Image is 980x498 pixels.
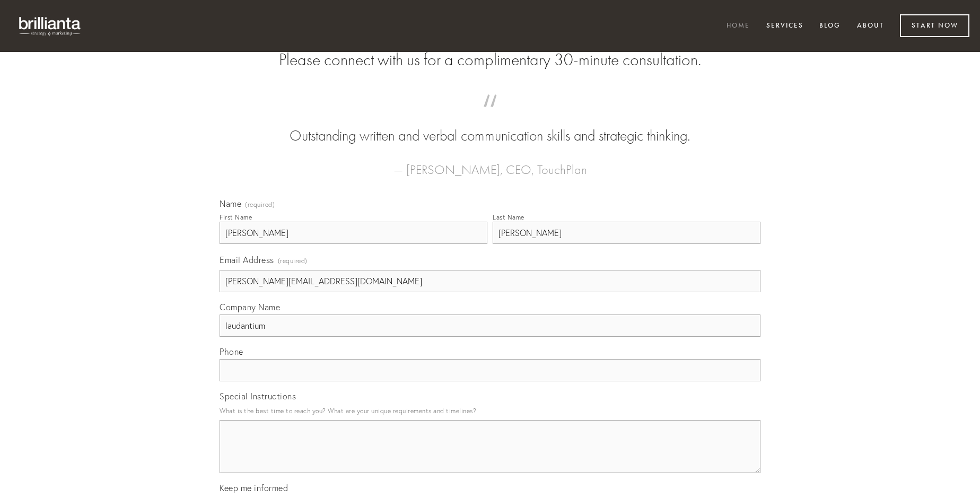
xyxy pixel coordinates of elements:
[220,391,296,401] span: Special Instructions
[237,105,743,146] blockquote: Outstanding written and verbal communication skills and strategic thinking.
[237,146,743,180] figcaption: — [PERSON_NAME], CEO, TouchPlan
[278,254,308,268] span: (required)
[11,11,90,41] img: brillianta - research, strategy, marketing
[900,14,969,37] a: Start Now
[220,198,241,209] span: Name
[237,105,743,126] span: “
[812,18,847,35] a: Blog
[220,213,252,221] div: First Name
[220,346,243,357] span: Phone
[720,18,757,35] a: Home
[220,255,274,265] span: Email Address
[220,50,760,70] h2: Please connect with us for a complimentary 30-minute consultation.
[493,213,524,221] div: Last Name
[220,404,760,418] p: What is the best time to reach you? What are your unique requirements and timelines?
[220,483,288,493] span: Keep me informed
[759,18,810,35] a: Services
[220,302,280,312] span: Company Name
[245,202,275,208] span: (required)
[850,18,891,35] a: About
